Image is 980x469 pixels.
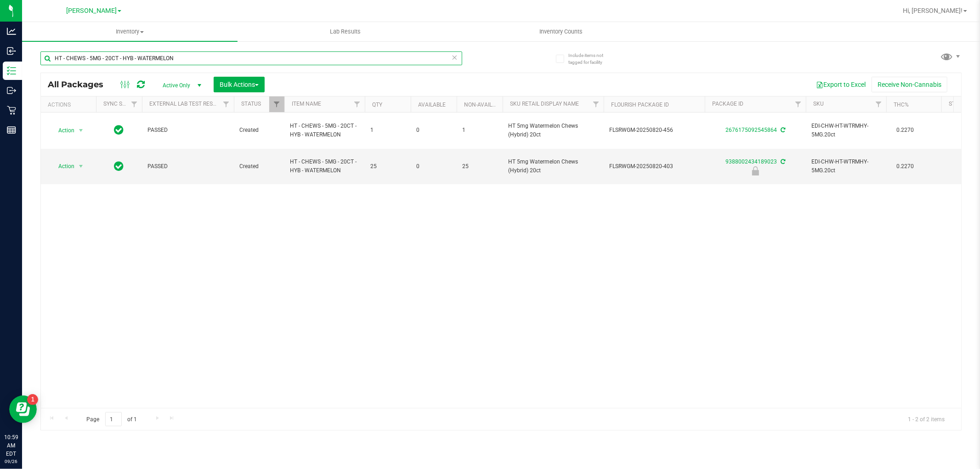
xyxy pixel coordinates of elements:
span: EDI-CHW-HT-WTRMHY-5MG.20ct [811,122,881,139]
span: 0 [416,126,451,135]
a: Filter [269,96,284,112]
span: Created [239,126,279,135]
a: Package ID [712,101,743,107]
span: 25 [370,162,405,171]
span: HT 5mg Watermelon Chews (Hybrid) 20ct [508,122,598,139]
span: Action [50,160,75,173]
span: select [75,160,87,173]
a: Filter [791,96,806,112]
span: In Sync [114,160,124,173]
inline-svg: Inventory [7,66,16,75]
a: Lab Results [238,22,453,41]
a: Qty [372,102,382,108]
span: 25 [462,162,497,171]
button: Bulk Actions [214,77,265,92]
span: FLSRWGM-20250820-403 [609,162,699,171]
span: 1 [462,126,497,135]
span: Clear [452,51,458,63]
span: All Packages [48,79,113,90]
span: Include items not tagged for facility [568,52,614,66]
button: Receive Non-Cannabis [872,77,947,92]
a: Inventory [22,22,238,41]
span: PASSED [147,162,228,171]
input: 1 [105,412,122,426]
span: FLSRWGM-20250820-456 [609,126,699,135]
p: 09/26 [4,458,18,465]
input: Search Package ID, Item Name, SKU, Lot or Part Number... [40,51,462,65]
span: 0 [416,162,451,171]
span: 1 - 2 of 2 items [901,412,952,426]
a: Sync Status [103,101,139,107]
span: Inventory [22,28,238,36]
a: Filter [871,96,886,112]
span: [PERSON_NAME] [66,7,117,15]
a: External Lab Test Result [149,101,221,107]
a: Sku Retail Display Name [510,101,579,107]
a: Flourish Package ID [611,102,669,108]
a: Available [418,102,446,108]
div: Newly Received [703,166,807,175]
a: Filter [350,96,365,112]
inline-svg: Outbound [7,86,16,95]
iframe: Resource center [9,396,37,423]
a: Filter [127,96,142,112]
div: Actions [48,102,92,108]
span: HT 5mg Watermelon Chews (Hybrid) 20ct [508,158,598,175]
a: Non-Available [464,102,505,108]
span: Inventory Counts [527,28,595,36]
button: Export to Excel [810,77,872,92]
a: 9388002434189023 [725,158,777,165]
a: SKU [813,101,824,107]
a: Strain [949,101,968,107]
span: Created [239,162,279,171]
inline-svg: Reports [7,125,16,135]
iframe: Resource center unread badge [27,394,38,405]
span: Page of 1 [79,412,145,426]
a: Filter [589,96,604,112]
span: Sync from Compliance System [779,158,785,165]
span: 0.2270 [892,124,918,137]
span: Bulk Actions [220,81,259,88]
span: PASSED [147,126,228,135]
a: THC% [894,102,909,108]
span: select [75,124,87,137]
span: Lab Results [317,28,373,36]
a: 2676175092545864 [725,127,777,133]
a: Inventory Counts [453,22,668,41]
a: Status [241,101,261,107]
inline-svg: Retail [7,106,16,115]
p: 10:59 AM EDT [4,433,18,458]
span: Action [50,124,75,137]
span: EDI-CHW-HT-WTRMHY-5MG.20ct [811,158,881,175]
span: Sync from Compliance System [779,127,785,133]
span: 1 [370,126,405,135]
a: Item Name [292,101,321,107]
span: Hi, [PERSON_NAME]! [903,7,963,14]
inline-svg: Analytics [7,27,16,36]
a: Filter [219,96,234,112]
span: HT - CHEWS - 5MG - 20CT - HYB - WATERMELON [290,158,359,175]
span: In Sync [114,124,124,136]
span: HT - CHEWS - 5MG - 20CT - HYB - WATERMELON [290,122,359,139]
inline-svg: Inbound [7,46,16,56]
span: 0.2270 [892,160,918,173]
